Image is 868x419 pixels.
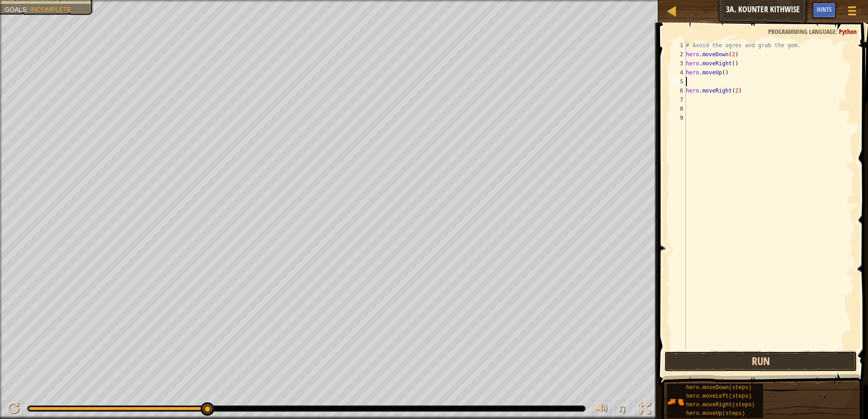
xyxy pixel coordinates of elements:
[636,400,654,419] button: Toggle fullscreen
[671,77,686,86] div: 5
[686,393,752,400] span: hero.moveLeft(steps)
[686,410,745,417] span: hero.moveUp(steps)
[841,2,863,23] button: Show game menu
[671,86,686,95] div: 6
[671,50,686,59] div: 2
[667,393,684,410] img: portrait.png
[817,5,832,14] span: Hints
[616,400,631,419] button: ♫
[5,6,26,13] span: Goals
[5,400,23,419] button: Ctrl + P: Pause
[686,402,755,408] span: hero.moveRight(steps)
[671,68,686,77] div: 4
[671,104,686,113] div: 8
[617,402,626,415] span: ♫
[768,27,836,36] span: Programming language
[671,113,686,122] div: 9
[664,351,857,372] button: Run
[26,6,30,13] span: :
[671,59,686,68] div: 3
[839,27,857,36] span: Python
[671,41,686,50] div: 1
[30,6,71,13] span: Incomplete
[836,27,839,36] span: :
[593,400,611,419] button: Adjust volume
[686,385,752,391] span: hero.moveDown(steps)
[671,95,686,104] div: 7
